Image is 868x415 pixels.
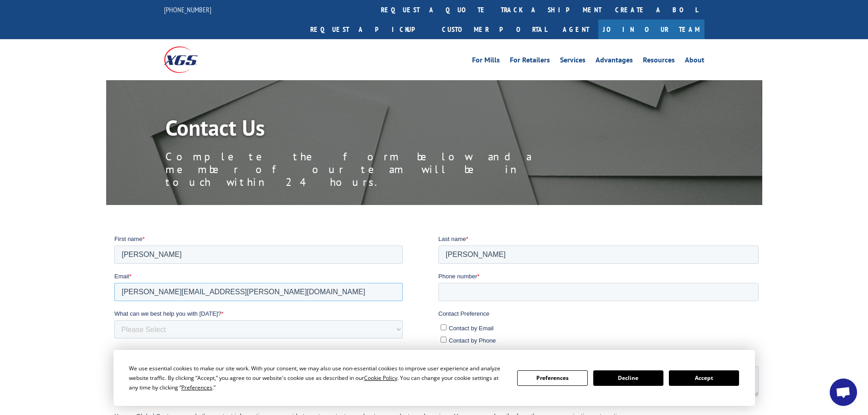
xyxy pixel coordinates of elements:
[560,56,586,67] a: Services
[643,56,675,67] a: Resources
[593,370,663,386] button: Decline
[517,370,587,386] button: Preferences
[164,5,211,14] a: [PHONE_NUMBER]
[685,56,704,67] a: About
[165,117,575,143] h1: Contact Us
[303,20,435,39] a: Request a pickup
[113,350,755,406] div: Cookie Consent Prompt
[165,150,575,189] p: Complete the form below and a member of our team will be in touch within 24 hours.
[598,20,704,39] a: Join Our Team
[669,370,739,386] button: Accept
[554,20,598,39] a: Agent
[181,384,212,391] span: Preferences
[129,364,506,392] div: We use essential cookies to make our site work. With your consent, we may also use non-essential ...
[472,56,500,67] a: For Mills
[830,379,857,406] a: Open chat
[435,20,554,39] a: Customer Portal
[596,56,633,67] a: Advantages
[510,56,550,67] a: For Retailers
[364,374,397,382] span: Cookie Policy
